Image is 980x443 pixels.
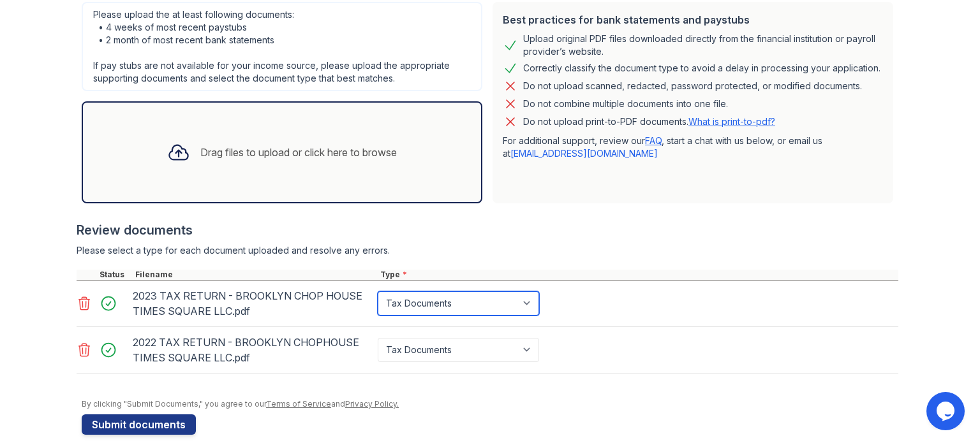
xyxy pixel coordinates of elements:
[523,96,728,112] div: Do not combine multiple documents into one file.
[510,148,658,159] a: [EMAIL_ADDRESS][DOMAIN_NAME]
[523,61,880,76] div: Correctly classify the document type to avoid a delay in processing your application.
[688,116,775,127] a: What is print-to-pdf?
[503,12,883,27] div: Best practices for bank statements and paystubs
[133,270,378,280] div: Filename
[82,414,196,435] button: Submit documents
[378,270,898,280] div: Type
[200,145,397,160] div: Drag files to upload or click here to browse
[266,399,331,409] a: Terms of Service
[523,78,862,94] div: Do not upload scanned, redacted, password protected, or modified documents.
[345,399,399,409] a: Privacy Policy.
[82,399,898,409] div: By clicking "Submit Documents," you agree to our and
[523,115,775,128] p: Do not upload print-to-PDF documents.
[82,2,482,91] div: Please upload the at least following documents: • 4 weeks of most recent paystubs • 2 month of mo...
[77,244,898,257] div: Please select a type for each document uploaded and resolve any errors.
[645,135,662,146] a: FAQ
[926,392,967,430] iframe: chat widget
[133,332,373,368] div: 2022 TAX RETURN - BROOKLYN CHOPHOUSE TIMES SQUARE LLC.pdf
[503,134,883,160] p: For additional support, review our , start a chat with us below, or email us at
[77,221,898,239] div: Review documents
[133,286,373,321] div: 2023 TAX RETURN - BROOKLYN CHOP HOUSE TIMES SQUARE LLC.pdf
[97,270,133,280] div: Status
[523,33,883,58] div: Upload original PDF files downloaded directly from the financial institution or payroll provider’...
